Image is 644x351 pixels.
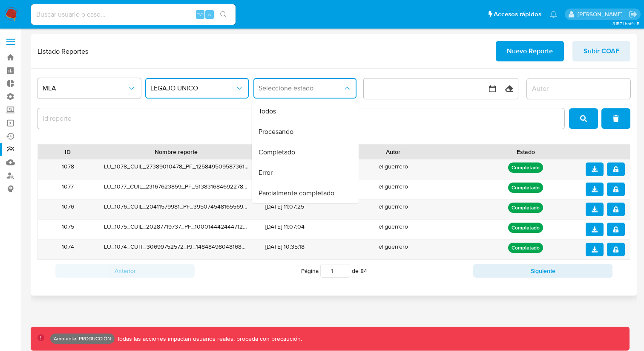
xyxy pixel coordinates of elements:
[197,10,203,18] span: ⌥
[629,10,638,19] a: Salir
[578,10,626,18] p: omar.guzman@mercadolibre.com.co
[494,10,541,19] span: Accesos rápidos
[115,335,302,343] p: Todas las acciones impactan usuarios reales, proceda con precaución.
[31,9,236,20] input: Buscar usuario o caso...
[54,337,111,340] p: Ambiente: PRODUCCIÓN
[550,11,557,18] a: Notificaciones
[215,9,232,20] button: search-icon
[208,10,211,18] span: s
